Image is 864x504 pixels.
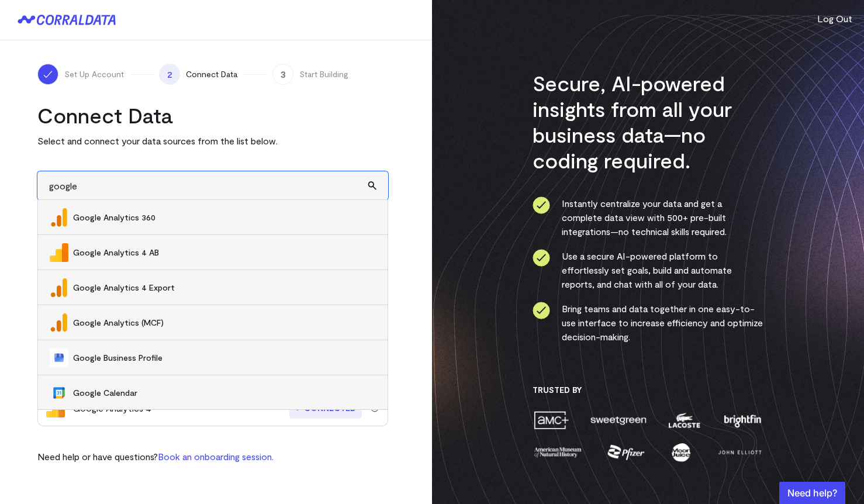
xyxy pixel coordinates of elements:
img: brightfin-a251e171.png [721,410,763,430]
a: Book an onboarding session. [158,451,274,462]
input: Search and add other data sources [37,171,388,200]
img: amnh-5afada46.png [533,442,583,462]
span: Google Analytics 4 AB [73,247,376,258]
li: Use a secure AI-powered platform to effortlessly set goals, build and automate reports, and chat ... [533,249,763,291]
img: Google Analytics (MCF) [50,313,68,332]
img: sweetgreen-1d1fb32c.png [589,410,648,430]
img: ico-check-circle-4b19435c.svg [533,196,550,214]
span: Google Analytics 4 Export [73,282,376,294]
span: 2 [159,64,180,85]
span: Google Analytics (MCF) [73,317,376,329]
img: moon-juice-c312e729.png [669,442,693,462]
h2: Connect Data [37,102,388,128]
li: Instantly centralize your data and get a complete data view with 500+ pre-built integrations—no t... [533,196,763,239]
img: lacoste-7a6b0538.png [667,410,701,430]
img: Google Analytics 4 AB [50,243,68,262]
span: Google Analytics 360 [73,212,376,223]
h3: Secure, AI-powered insights from all your business data—no coding required. [533,70,763,173]
img: Google Business Profile [50,348,68,367]
h3: Trusted By [533,385,763,395]
img: pfizer-e137f5fc.png [606,442,647,462]
span: Connect Data [186,68,237,80]
span: Google Calendar [73,387,376,399]
img: Google Calendar [50,384,68,402]
img: amc-0b11a8f1.png [533,410,570,430]
img: ico-check-circle-4b19435c.svg [533,249,550,267]
span: Set Up Account [64,68,124,80]
span: Google Business Profile [73,352,376,364]
img: Google Analytics 4 Export [50,278,68,297]
p: Select and connect your data sources from the list below. [37,134,388,148]
img: ico-check-white-5ff98cb1.svg [42,68,54,80]
li: Bring teams and data together in one easy-to-use interface to increase efficiency and optimize de... [533,302,763,344]
img: john-elliott-25751c40.png [716,442,763,462]
span: 3 [272,64,293,85]
p: Need help or have questions? [37,450,274,464]
button: Log Out [817,12,852,26]
img: ico-check-circle-4b19435c.svg [533,302,550,319]
img: Google Analytics 360 [50,208,68,227]
span: Start Building [299,68,348,80]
